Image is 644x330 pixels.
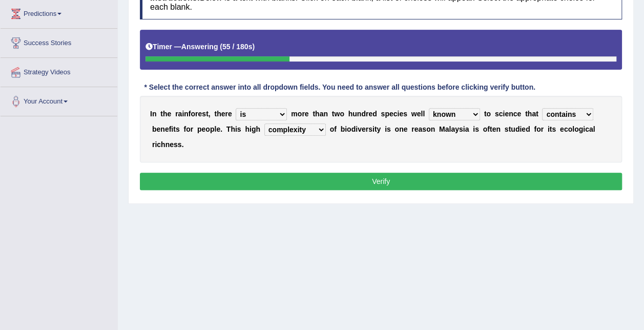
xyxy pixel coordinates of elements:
[536,110,538,118] b: t
[583,125,585,133] b: i
[150,110,152,118] b: I
[356,125,358,133] b: i
[329,125,334,133] b: o
[508,125,511,133] b: t
[216,125,220,133] b: e
[520,125,522,133] b: i
[564,125,568,133] b: c
[593,125,595,133] b: l
[220,125,222,133] b: .
[578,125,583,133] b: g
[572,125,574,133] b: l
[505,110,509,118] b: e
[178,110,182,118] b: a
[1,29,117,54] a: Success Stories
[550,125,552,133] b: t
[548,125,550,133] b: i
[439,125,445,133] b: M
[404,125,408,133] b: e
[455,125,459,133] b: y
[217,110,221,118] b: h
[496,125,501,133] b: n
[191,125,193,133] b: r
[397,110,399,118] b: i
[231,125,235,133] b: h
[387,125,391,133] b: s
[161,140,165,149] b: h
[389,110,393,118] b: e
[237,125,241,133] b: s
[385,125,387,133] b: i
[201,125,205,133] b: e
[305,110,309,118] b: e
[487,125,490,133] b: f
[221,110,225,118] b: e
[377,125,381,133] b: y
[252,43,255,51] b: )
[228,110,232,118] b: e
[345,125,347,133] b: i
[176,125,180,133] b: s
[465,125,469,133] b: a
[358,125,362,133] b: v
[423,110,425,118] b: l
[495,110,499,118] b: s
[152,110,157,118] b: n
[536,125,541,133] b: o
[411,110,417,118] b: w
[173,125,176,133] b: t
[146,43,255,51] h5: Timer —
[403,110,407,118] b: s
[351,125,356,133] b: d
[140,82,539,93] div: * Select the correct answer into all dropdown fields. You need to answer all questions before cli...
[509,110,513,118] b: n
[534,125,536,133] b: f
[155,140,157,149] b: i
[568,125,572,133] b: o
[184,110,189,118] b: n
[182,110,184,118] b: i
[522,125,526,133] b: e
[399,125,404,133] b: n
[366,125,368,133] b: r
[574,125,579,133] b: o
[191,110,195,118] b: o
[445,125,449,133] b: a
[393,110,398,118] b: c
[206,110,209,118] b: t
[505,125,509,133] b: s
[195,110,198,118] b: r
[375,125,377,133] b: t
[348,110,353,118] b: h
[197,125,202,133] b: p
[357,110,362,118] b: n
[381,110,385,118] b: s
[431,125,435,133] b: n
[484,110,487,118] b: t
[315,110,320,118] b: h
[503,110,505,118] b: i
[205,125,210,133] b: o
[320,110,324,118] b: a
[245,125,250,133] b: h
[585,125,589,133] b: c
[332,110,335,118] b: t
[167,110,171,118] b: e
[399,110,403,118] b: e
[515,125,520,133] b: d
[1,58,117,84] a: Strategy Videos
[214,125,216,133] b: l
[198,110,202,118] b: e
[323,110,328,118] b: n
[340,110,344,118] b: o
[394,125,399,133] b: o
[165,140,170,149] b: n
[589,125,593,133] b: a
[174,140,178,149] b: s
[340,125,345,133] b: b
[417,110,421,118] b: e
[449,125,451,133] b: l
[486,110,491,118] b: o
[1,87,117,113] a: Your Account
[202,110,206,118] b: s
